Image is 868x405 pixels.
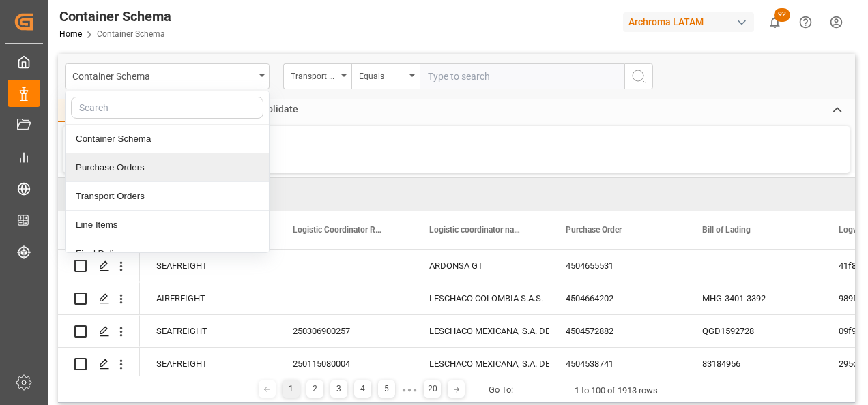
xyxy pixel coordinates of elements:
[306,380,323,397] div: 2
[686,315,822,347] div: QGD1592728
[429,250,533,282] div: ARDONSA GT
[276,348,413,380] div: 250115080004
[429,283,533,314] div: LESCHACO COLOMBIA S.A.S.
[549,348,686,380] div: 4504538741
[66,182,269,211] div: Transport Orders
[566,225,622,235] span: Purchase Order
[59,29,82,39] a: Home
[549,282,686,314] div: 4504664202
[549,250,686,282] div: 4504655531
[59,6,171,27] div: Container Schema
[235,99,308,122] div: Consolidate
[140,348,276,380] div: SEAFREIGHT
[283,380,300,397] div: 1
[72,67,255,84] div: Container Schema
[402,385,417,395] div: ● ● ●
[66,239,269,268] div: Final Delivery
[140,282,276,314] div: AIRFREIGHT
[623,9,759,35] button: Archroma LATAM
[429,348,533,380] div: LESCHACO MEXICANA, S.A. DE C.V.
[71,97,263,119] input: Search
[623,12,754,32] div: Archroma LATAM
[429,225,521,235] span: Logistic coordinator name
[293,225,384,235] span: Logistic Coordinator Reference Number
[359,67,405,82] div: Equals
[330,380,347,397] div: 3
[58,99,104,122] div: Home
[140,250,276,282] div: SEAFREIGHT
[686,282,822,314] div: MHG-3401-3392
[276,315,413,347] div: 250306900257
[429,316,533,347] div: LESCHACO MEXICANA, S.A. DE C.V.
[291,67,337,82] div: Transport Type
[686,348,822,380] div: 83184956
[424,380,441,397] div: 20
[549,315,686,347] div: 4504572882
[489,383,513,397] div: Go To:
[66,211,269,239] div: Line Items
[759,7,790,37] button: show 92 new notifications
[58,315,140,348] div: Press SPACE to select this row.
[351,63,420,89] button: open menu
[65,63,270,89] button: close menu
[58,348,140,380] div: Press SPACE to select this row.
[58,282,140,315] div: Press SPACE to select this row.
[378,380,395,397] div: 5
[624,63,653,89] button: search button
[283,63,351,89] button: open menu
[790,7,821,37] button: Help Center
[702,225,751,235] span: Bill of Lading
[774,8,790,22] span: 92
[66,153,269,182] div: Purchase Orders
[420,63,624,89] input: Type to search
[575,384,658,397] div: 1 to 100 of 1913 rows
[66,125,269,153] div: Container Schema
[58,250,140,282] div: Press SPACE to select this row.
[354,380,371,397] div: 4
[140,315,276,347] div: SEAFREIGHT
